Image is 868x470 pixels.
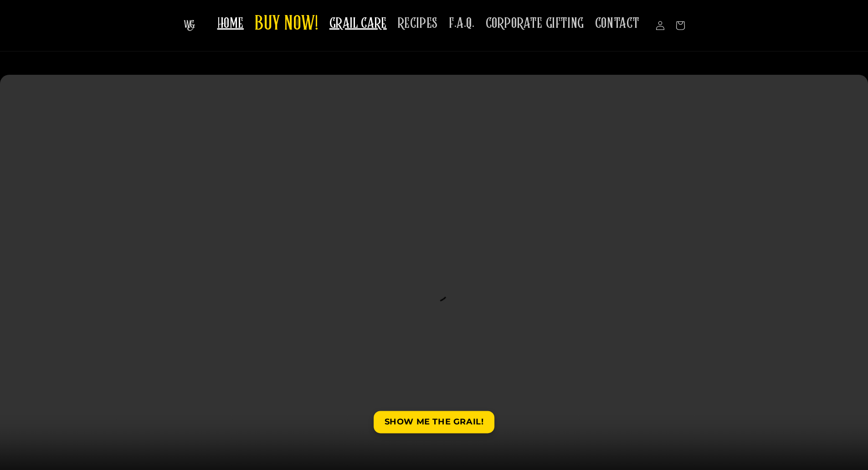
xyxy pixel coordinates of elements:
span: CORPORATE GIFTING [486,15,584,32]
a: HOME [212,9,249,38]
a: CORPORATE GIFTING [480,9,590,38]
a: SHOW ME THE GRAIL! [374,411,495,433]
span: HOME [217,15,244,32]
span: F.A.Q. [449,15,475,32]
a: F.A.Q. [443,9,480,38]
a: BUY NOW! [249,6,324,42]
span: BUY NOW! [255,12,318,37]
span: GRAIL CARE [329,15,387,32]
a: RECIPES [392,9,443,38]
a: CONTACT [590,9,645,38]
span: RECIPES [398,15,438,32]
img: The Whiskey Grail [184,20,195,31]
span: CONTACT [595,15,640,32]
a: GRAIL CARE [324,9,392,38]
